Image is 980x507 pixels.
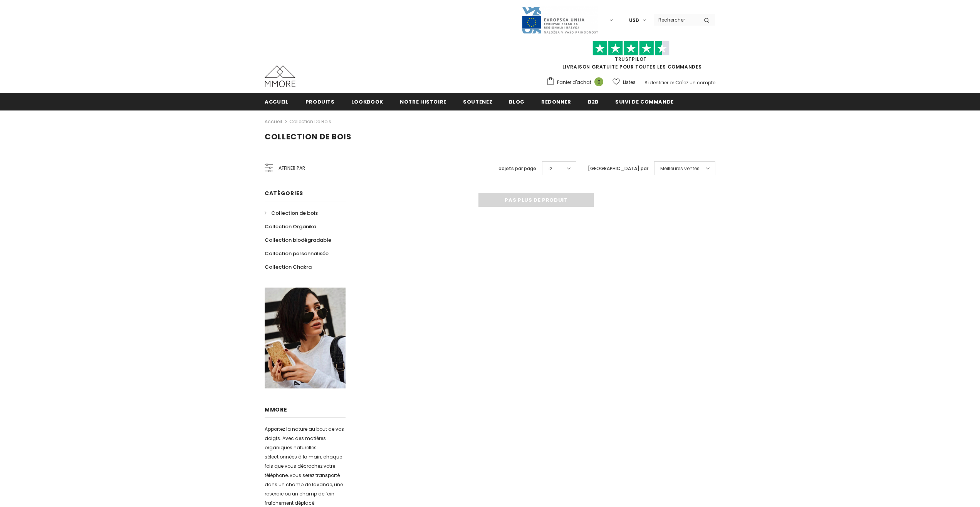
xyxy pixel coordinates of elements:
[521,6,598,34] img: Javni Razpis
[594,77,603,86] span: 0
[400,98,446,105] span: Notre histoire
[351,98,383,105] span: Lookbook
[498,165,536,172] label: objets par page
[541,98,571,105] span: Redonner
[509,98,525,105] span: Blog
[644,79,668,86] a: S'identifier
[265,65,295,87] img: Cas MMORE
[521,17,598,23] a: Javni Razpis
[623,79,636,86] span: Listes
[588,165,648,172] label: [GEOGRAPHIC_DATA] par
[289,118,331,125] a: Collection de bois
[265,260,312,274] a: Collection Chakra
[546,44,715,70] span: LIVRAISON GRATUITE POUR TOUTES LES COMMANDES
[305,93,335,110] a: Produits
[265,263,312,271] span: Collection Chakra
[279,164,305,172] span: Affiner par
[615,98,674,105] span: Suivi de commande
[265,93,289,110] a: Accueil
[400,93,446,110] a: Notre histoire
[654,14,698,25] input: Search Site
[265,220,316,233] a: Collection Organika
[615,56,647,62] a: TrustPilot
[271,209,318,217] span: Collection de bois
[557,79,591,86] span: Panier d'achat
[463,93,492,110] a: soutenez
[463,98,492,105] span: soutenez
[265,247,329,260] a: Collection personnalisée
[265,406,287,413] span: MMORE
[541,93,571,110] a: Redonner
[615,93,674,110] a: Suivi de commande
[670,79,674,86] span: or
[548,165,552,172] span: 12
[629,17,639,24] span: USD
[265,223,316,230] span: Collection Organika
[351,93,383,110] a: Lookbook
[265,206,318,220] a: Collection de bois
[546,77,607,88] a: Panier d'achat 0
[305,98,335,105] span: Produits
[265,236,331,244] span: Collection biodégradable
[509,93,525,110] a: Blog
[265,233,331,247] a: Collection biodégradable
[675,79,715,86] a: Créez un compte
[592,41,670,56] img: Faites confiance aux étoiles pilotes
[265,189,303,197] span: Catégories
[265,250,329,257] span: Collection personnalisée
[660,165,700,172] span: Meilleures ventes
[612,75,636,89] a: Listes
[265,117,282,126] a: Accueil
[265,131,352,142] span: Collection de bois
[588,98,599,105] span: B2B
[265,98,289,105] span: Accueil
[588,93,599,110] a: B2B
